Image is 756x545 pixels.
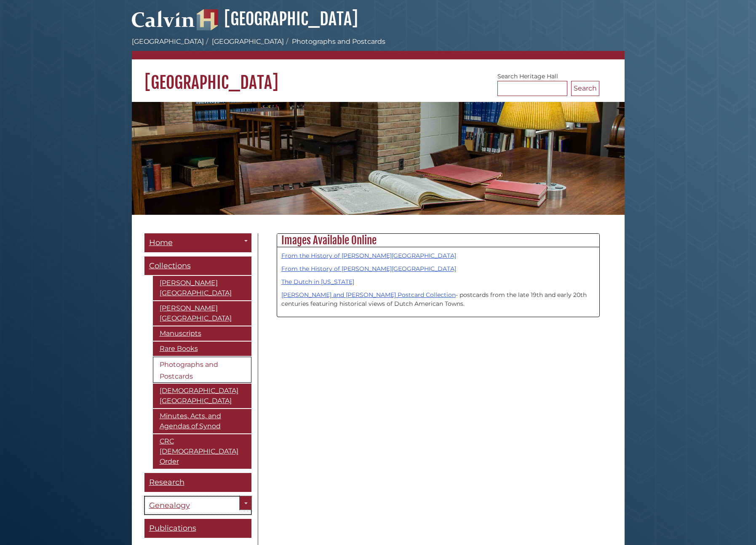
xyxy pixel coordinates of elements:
nav: breadcrumb [132,37,625,59]
span: Collections [149,261,191,270]
a: Publications [144,519,251,538]
a: Calvin University [132,19,195,27]
span: Research [149,478,184,487]
a: [GEOGRAPHIC_DATA] [132,37,204,45]
h1: [GEOGRAPHIC_DATA] [132,59,625,93]
a: Home [144,233,251,252]
span: Home [149,238,173,247]
a: [GEOGRAPHIC_DATA] [197,8,358,29]
a: Genealogy [144,496,251,515]
a: The Dutch in [US_STATE] [281,278,354,286]
a: [DEMOGRAPHIC_DATA][GEOGRAPHIC_DATA] [153,384,251,408]
div: Guide Pages [144,233,251,542]
span: Genealogy [149,501,190,510]
button: Search [571,81,599,96]
img: Hekman Library Logo [197,9,218,30]
a: [PERSON_NAME] and [PERSON_NAME] Postcard Collection [281,291,456,299]
a: From the History of [PERSON_NAME][GEOGRAPHIC_DATA] [281,265,456,272]
span: Publications [149,524,196,533]
a: Collections [144,256,251,275]
a: Research [144,473,251,492]
a: [GEOGRAPHIC_DATA] [212,37,284,45]
a: [PERSON_NAME][GEOGRAPHIC_DATA] [153,276,251,300]
a: Photographs and Postcards [153,357,251,383]
a: CRC [DEMOGRAPHIC_DATA] Order [153,434,251,469]
h2: Images Available Online [277,234,599,247]
p: - postcards from the late 19th and early 20th centuries featuring historical views of Dutch Ameri... [281,291,595,308]
img: Calvin [132,7,195,30]
a: Minutes, Acts, and Agendas of Synod [153,409,251,433]
a: From the History of [PERSON_NAME][GEOGRAPHIC_DATA] [281,252,456,259]
a: Manuscripts [153,326,251,341]
li: Photographs and Postcards [284,37,385,47]
a: [PERSON_NAME][GEOGRAPHIC_DATA] [153,301,251,326]
a: Rare Books [153,342,251,356]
